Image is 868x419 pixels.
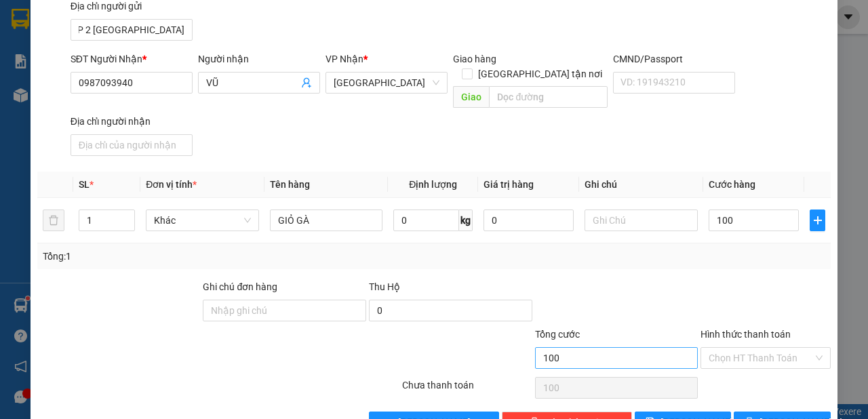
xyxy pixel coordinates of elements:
input: Dọc đường [489,86,607,108]
span: Tên hàng [270,179,310,190]
input: 0 [484,209,574,231]
label: Ghi chú đơn hàng [203,281,277,292]
div: Người nhận [198,52,320,66]
div: ẤP 3 BÌNH HÀNG [GEOGRAPHIC_DATA] [12,63,149,96]
div: TRUNG [159,42,296,58]
span: [GEOGRAPHIC_DATA] tận nơi [473,66,608,81]
div: [GEOGRAPHIC_DATA] [159,12,296,42]
label: Hình thức thanh toán [701,329,791,340]
span: Khác [154,210,251,231]
span: Gửi: [12,13,33,27]
div: SĐT Người Nhận [71,52,193,66]
th: Ghi chú [579,172,703,198]
span: SL [79,179,90,190]
span: Cước hàng [709,179,755,190]
span: Giá trị hàng [484,179,534,190]
div: [PERSON_NAME] [12,28,149,44]
span: Thu Hộ [369,281,400,292]
span: kg [459,209,473,231]
span: Giao [453,86,489,108]
button: delete [43,209,64,231]
span: user-add [301,77,312,88]
span: VP Nhận [325,54,363,64]
button: plus [810,209,825,231]
span: Sài Gòn [334,73,439,93]
div: 0942840682 [12,44,149,63]
div: Mỹ Long [12,12,149,28]
input: Ghi chú đơn hàng [203,300,366,321]
div: Chưa thanh toán [401,378,534,401]
input: VD: Bàn, Ghế [270,209,383,231]
div: 0918076542 [159,58,296,77]
input: Ghi Chú [585,209,698,231]
span: Giao hàng [453,54,496,64]
div: CMND/Passport [613,52,735,66]
span: Tổng cước [535,329,580,340]
input: Địa chỉ của người gửi [71,19,193,41]
div: Tổng: 1 [43,249,336,264]
span: Đơn vị tính [146,179,197,190]
span: Nhận: [159,12,191,26]
span: plus [810,215,825,226]
input: Địa chỉ của người nhận [71,134,193,156]
div: Địa chỉ người nhận [71,114,193,129]
span: Định lượng [409,179,457,190]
